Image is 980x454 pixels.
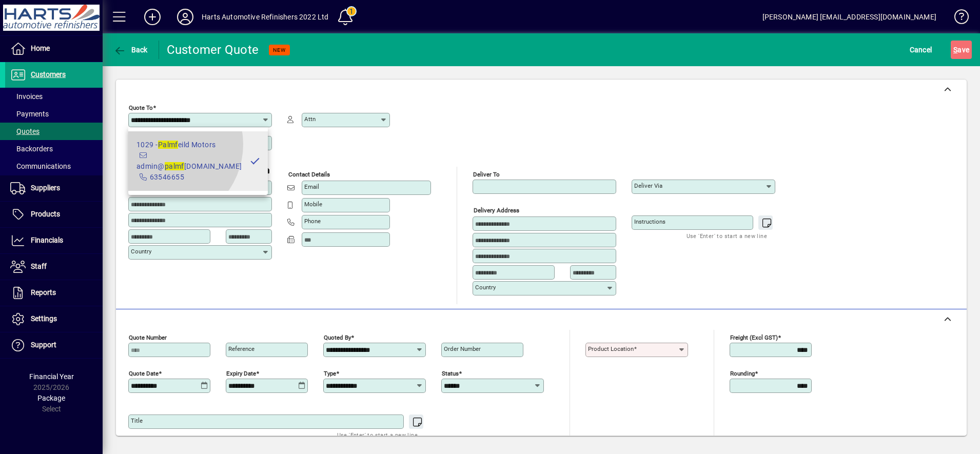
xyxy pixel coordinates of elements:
div: [PERSON_NAME] [EMAIL_ADDRESS][DOMAIN_NAME] [762,9,936,25]
a: Invoices [5,88,103,105]
mat-hint: Use 'Enter' to start a new line [337,429,418,441]
mat-label: Status [442,369,459,377]
span: S [953,46,957,54]
mat-label: Reference [228,345,254,352]
a: Products [5,202,103,227]
mat-label: Email [304,183,319,190]
mat-label: Quote number [129,333,167,341]
span: Staff [31,262,47,270]
mat-label: Type [324,369,336,377]
app-page-header-button: Back [103,41,159,59]
a: Home [5,36,103,62]
span: Settings [31,314,57,323]
span: Backorders [10,145,53,153]
a: Suppliers [5,175,103,201]
a: Payments [5,105,103,123]
a: Backorders [5,140,103,157]
mat-label: Rounding [730,369,755,377]
span: Package [37,394,65,402]
a: Settings [5,306,103,332]
a: Staff [5,254,103,280]
span: Home [31,44,50,52]
mat-label: Country [131,248,151,255]
span: Payments [10,110,49,118]
mat-label: Freight (excl GST) [730,333,778,341]
mat-label: Mobile [304,201,322,208]
a: Communications [5,157,103,175]
span: NEW [273,47,286,53]
button: Save [951,41,972,59]
span: ave [953,42,969,58]
span: Financial Year [29,372,74,381]
span: Quotes [10,127,40,135]
a: Knowledge Base [947,2,967,35]
span: Reports [31,288,56,297]
a: Financials [5,228,103,253]
mat-label: Attn [304,115,316,123]
mat-label: Deliver via [634,182,662,189]
a: Reports [5,280,103,306]
mat-label: Quoted by [324,333,351,341]
span: Cancel [910,42,932,58]
mat-label: Quote To [129,104,153,111]
a: Support [5,332,103,358]
span: Support [31,341,56,349]
div: Customer Quote [167,42,259,58]
mat-label: Expiry date [226,369,256,377]
span: Customers [31,70,66,78]
span: Invoices [10,92,43,101]
span: Products [31,210,60,218]
button: Add [136,8,169,26]
span: Communications [10,162,71,170]
button: Profile [169,8,202,26]
div: Harts Automotive Refinishers 2022 Ltd [202,9,328,25]
mat-label: Phone [304,218,321,225]
mat-label: Order number [444,345,481,352]
button: Back [111,41,150,59]
span: Financials [31,236,63,244]
button: Cancel [907,41,935,59]
mat-label: Deliver To [473,171,500,178]
mat-label: Product location [588,345,634,352]
a: Quotes [5,123,103,140]
span: Suppliers [31,184,60,192]
mat-label: Instructions [634,218,665,225]
mat-label: Country [475,284,496,291]
mat-label: Title [131,417,143,424]
button: Copy to Delivery address [258,163,275,180]
mat-label: Quote date [129,369,159,377]
span: Back [113,46,148,54]
mat-hint: Use 'Enter' to start a new line [687,230,767,242]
